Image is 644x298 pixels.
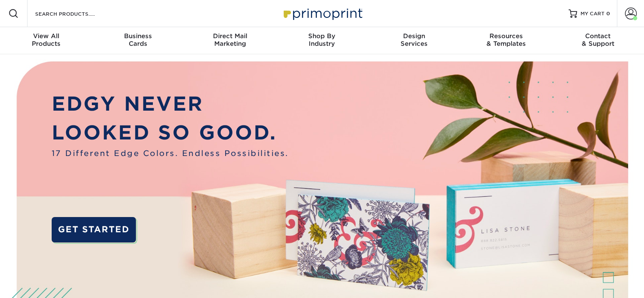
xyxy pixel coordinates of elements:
[184,32,276,40] span: Direct Mail
[580,10,605,17] span: MY CART
[552,32,644,47] div: & Support
[552,27,644,54] a: Contact& Support
[368,27,460,54] a: DesignServices
[552,32,644,40] span: Contact
[92,27,184,54] a: BusinessCards
[460,32,552,47] div: & Templates
[52,217,136,242] a: GET STARTED
[52,118,289,147] p: LOOKED SO GOOD.
[460,32,552,40] span: Resources
[276,27,368,54] a: Shop ByIndustry
[52,148,289,159] span: 17 Different Edge Colors. Endless Possibilities.
[280,4,365,22] img: Primoprint
[184,32,276,47] div: Marketing
[92,32,184,47] div: Cards
[52,89,289,118] p: EDGY NEVER
[368,32,460,40] span: Design
[276,32,368,47] div: Industry
[368,32,460,47] div: Services
[460,27,552,54] a: Resources& Templates
[92,32,184,40] span: Business
[606,11,610,17] span: 0
[276,32,368,40] span: Shop By
[184,27,276,54] a: Direct MailMarketing
[34,8,117,19] input: SEARCH PRODUCTS.....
